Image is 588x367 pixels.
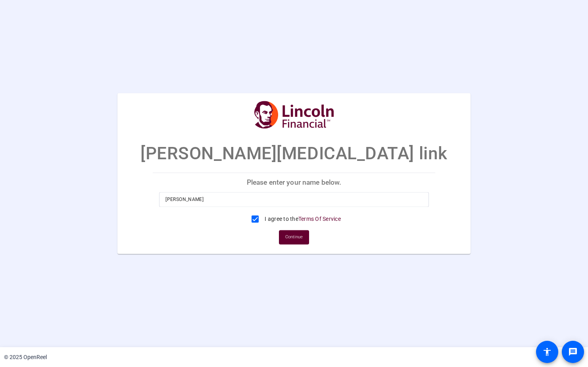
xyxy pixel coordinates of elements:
[165,195,422,205] input: Enter your name
[298,216,341,222] a: Terms Of Service
[254,101,334,128] img: company-logo
[140,140,448,166] p: [PERSON_NAME][MEDICAL_DATA] link
[568,347,578,357] mat-icon: message
[4,353,47,361] div: © 2025 OpenReel
[263,215,341,223] label: I agree to the
[285,232,303,243] span: Continue
[542,347,552,357] mat-icon: accessibility
[279,230,309,245] button: Continue
[153,173,435,192] p: Please enter your name below.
